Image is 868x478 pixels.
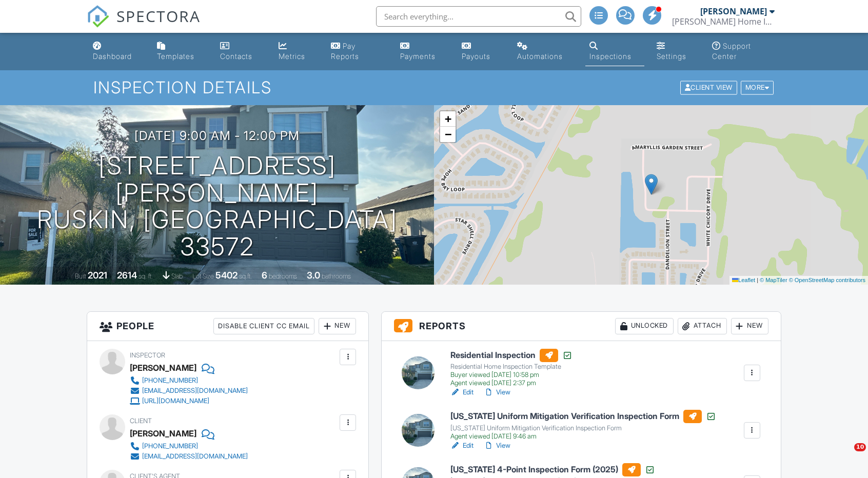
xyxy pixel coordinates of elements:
div: Agent viewed [DATE] 9:46 am [450,432,716,441]
img: Marker [645,174,658,195]
div: Unlocked [615,318,674,334]
iframe: Intercom live chat [833,443,858,468]
span: Lot Size [192,272,214,280]
a: [EMAIL_ADDRESS][DOMAIN_NAME] [130,451,248,462]
div: Templates [157,52,194,61]
div: [URL][DOMAIN_NAME] [142,397,209,405]
span: | [757,277,758,283]
div: More [741,81,774,95]
span: − [445,128,451,141]
a: Payouts [458,37,505,66]
div: Attach [678,318,727,334]
a: Dashboard [89,37,145,66]
span: 10 [854,443,866,451]
img: The Best Home Inspection Software - Spectora [87,5,109,28]
a: Automations (Advanced) [513,37,578,66]
div: [EMAIL_ADDRESS][DOMAIN_NAME] [142,452,248,461]
div: [PERSON_NAME] [700,6,767,16]
div: 2021 [88,270,107,281]
a: View [484,387,510,397]
a: View [484,441,510,451]
div: [EMAIL_ADDRESS][DOMAIN_NAME] [142,387,248,395]
a: Client View [679,83,740,91]
div: Agent viewed [DATE] 2:37 pm [450,379,573,387]
div: Contacts [220,52,252,61]
span: + [445,112,451,125]
a: Residential Inspection Residential Home Inspection Template Buyer viewed [DATE] 10:58 pm Agent vi... [450,349,573,388]
div: New [731,318,768,334]
div: 2614 [117,270,137,281]
h3: People [87,312,368,341]
div: [PERSON_NAME] [130,360,196,375]
div: Payouts [462,52,490,61]
a: Templates [153,37,207,66]
div: New [319,318,356,334]
div: Metrics [279,52,305,61]
h1: [STREET_ADDRESS][PERSON_NAME] Ruskin, [GEOGRAPHIC_DATA] 33572 [16,152,418,261]
div: Pay Reports [331,42,359,61]
h3: [DATE] 9:00 am - 12:00 pm [134,129,300,143]
span: sq. ft. [139,272,153,280]
span: sq.ft. [239,272,252,280]
a: Leaflet [732,277,755,283]
a: [PHONE_NUMBER] [130,375,248,386]
a: Pay Reports [327,37,388,66]
div: Buyer viewed [DATE] 10:58 pm [450,371,573,379]
h6: Residential Inspection [450,349,573,362]
a: © OpenStreetMap contributors [789,277,865,283]
input: Search everything... [376,6,581,27]
a: [US_STATE] Uniform Mitigation Verification Inspection Form [US_STATE] Uniform Mitigation Verifica... [450,410,716,441]
h1: Inspection Details [93,78,775,96]
div: [PERSON_NAME] [130,426,196,441]
div: [PHONE_NUMBER] [142,442,198,450]
a: Zoom in [440,111,456,127]
div: Residential Home Inspection Template [450,363,573,371]
div: Settings [657,52,686,61]
a: Edit [450,441,474,451]
a: [URL][DOMAIN_NAME] [130,396,248,406]
span: Inspector [130,351,165,359]
div: Disable Client CC Email [213,318,314,334]
div: Cooper Home Inspections, LLC [672,16,775,27]
div: Inspections [589,52,632,61]
a: © MapTiler [760,277,787,283]
span: Client [130,417,152,425]
a: Inspections [585,37,644,66]
span: Built [75,272,86,280]
div: [US_STATE] Uniform Mitigation Verification Inspection Form [450,424,716,432]
a: Contacts [216,37,266,66]
a: Zoom out [440,127,456,142]
span: slab [171,272,183,280]
div: 5402 [215,270,238,281]
div: Automations [517,52,563,61]
a: [PHONE_NUMBER] [130,441,248,451]
h6: [US_STATE] Uniform Mitigation Verification Inspection Form [450,410,716,423]
a: Edit [450,387,474,397]
div: Client View [680,81,737,95]
a: SPECTORA [87,14,201,35]
span: SPECTORA [116,5,201,27]
a: [EMAIL_ADDRESS][DOMAIN_NAME] [130,386,248,396]
a: Settings [653,37,700,66]
div: 3.0 [307,270,320,281]
h6: [US_STATE] 4-Point Inspection Form (2025) [450,463,655,476]
a: Metrics [274,37,319,66]
span: bedrooms [269,272,297,280]
h3: Reports [382,312,781,341]
div: 6 [262,270,267,281]
div: Dashboard [93,52,132,61]
a: Support Center [708,37,779,66]
div: Payments [400,52,436,61]
span: bathrooms [322,272,351,280]
div: [PHONE_NUMBER] [142,376,198,385]
a: Payments [396,37,449,66]
div: Support Center [712,42,751,61]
